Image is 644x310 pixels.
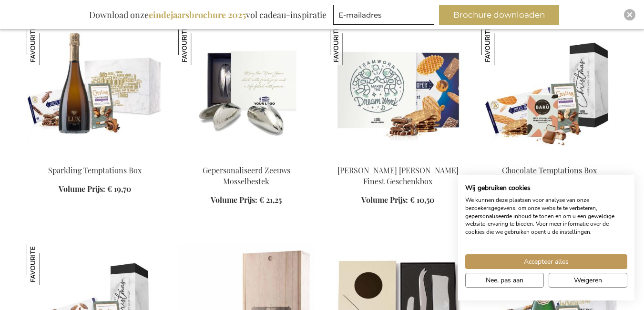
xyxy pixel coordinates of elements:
[48,165,142,175] a: Sparkling Temptations Box
[481,24,522,65] img: Chocolate Temptations Box
[465,273,544,288] button: Pas cookie voorkeuren aan
[259,195,282,205] span: € 21,25
[211,195,282,206] a: Volume Prijs: € 21,25
[502,165,597,175] a: Chocolate Temptations Box
[178,153,315,162] a: Personalised Zeeland Mussel Cutlery Gepersonaliseerd Zeeuws Mosselbestek
[330,153,466,162] a: Jules Destrooper Jules' Finest Gift Box Jules Destrooper Jules' Finest Geschenkbox
[481,153,618,162] a: Chocolate Temptations Box Chocolate Temptations Box
[203,165,290,186] a: Gepersonaliseerd Zeeuws Mosselbestek
[149,9,246,20] b: eindejaarsbrochure 2025
[524,257,569,267] span: Accepteer alles
[59,184,131,195] a: Volume Prijs: € 19,70
[59,184,105,194] span: Volume Prijs:
[330,24,371,65] img: Jules Destrooper Jules' Finest Geschenkbox
[178,24,219,65] img: Gepersonaliseerd Zeeuws Mosselbestek
[486,275,523,285] span: Nee, pas aan
[549,273,627,288] button: Alle cookies weigeren
[574,275,602,285] span: Weigeren
[481,24,618,157] img: Chocolate Temptations Box
[333,5,434,25] input: E-mailadres
[27,24,163,157] img: Sparkling Temptations Bpx
[624,9,635,20] div: Close
[465,254,627,269] button: Accepteer alle cookies
[178,24,315,157] img: Personalised Zeeland Mussel Cutlery
[27,24,68,65] img: Sparkling Temptations Box
[107,184,131,194] span: € 19,70
[465,196,627,236] p: We kunnen deze plaatsen voor analyse van onze bezoekersgegevens, om onze website te verbeteren, g...
[85,5,331,25] div: Download onze vol cadeau-inspiratie
[361,195,408,205] span: Volume Prijs:
[27,244,68,285] img: The Perfect Temptations Box
[439,5,559,25] button: Brochure downloaden
[211,195,257,205] span: Volume Prijs:
[361,195,434,206] a: Volume Prijs: € 10,50
[627,12,633,18] img: Close
[465,184,627,192] h2: Wij gebruiken cookies
[330,24,466,157] img: Jules Destrooper Jules' Finest Gift Box
[410,195,434,205] span: € 10,50
[27,153,163,162] a: Sparkling Temptations Bpx Sparkling Temptations Box
[337,165,459,186] a: [PERSON_NAME] [PERSON_NAME] Finest Geschenkbox
[333,5,437,28] form: marketing offers and promotions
